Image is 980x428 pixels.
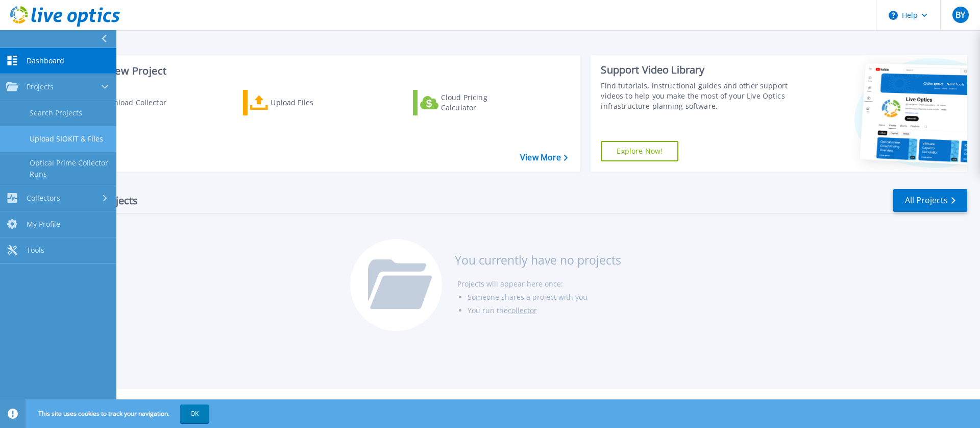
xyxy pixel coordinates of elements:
li: You run the [468,304,621,317]
a: View More [520,153,568,162]
span: BY [955,11,965,19]
span: Collectors [27,194,60,203]
a: Cloud Pricing Calculator [413,90,527,115]
a: All Projects [893,189,967,212]
div: Cloud Pricing Calculator [441,92,523,113]
span: Dashboard [27,56,64,65]
a: collector [508,305,537,315]
span: Projects [27,82,54,91]
li: Projects will appear here once: [457,277,621,291]
span: Tools [27,246,44,255]
a: Upload Files [243,90,357,115]
h3: Start a New Project [72,65,568,77]
a: Download Collector [72,90,186,115]
div: Support Video Library [601,63,793,77]
div: Find tutorials, instructional guides and other support videos to help you make the most of your L... [601,81,793,111]
h3: You currently have no projects [455,254,621,266]
li: Someone shares a project with you [468,291,621,304]
span: My Profile [27,220,60,229]
div: Upload Files [271,92,352,113]
div: Download Collector [99,92,180,113]
button: OK [180,405,209,423]
span: This site uses cookies to track your navigation. [28,405,209,423]
a: Explore Now! [601,141,678,161]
